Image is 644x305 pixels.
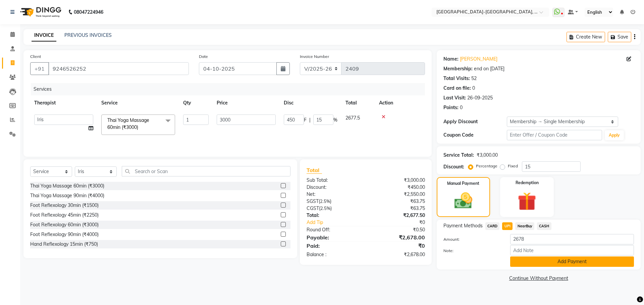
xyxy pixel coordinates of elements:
[366,184,430,191] div: ₹450.00
[438,275,639,282] a: Continue Without Payment
[320,199,330,204] span: 2.5%
[366,233,430,241] div: ₹2,678.00
[366,242,430,250] div: ₹0
[443,222,483,229] span: Payment Methods
[467,94,493,101] div: 26-09-2025
[537,222,551,230] span: CASH
[309,117,311,124] span: |
[307,198,319,204] span: SGST
[333,117,337,124] span: %
[443,85,471,92] div: Card on file:
[302,212,366,219] div: Total:
[443,163,464,170] div: Discount:
[608,32,631,42] button: Save
[375,95,425,110] th: Action
[447,180,479,186] label: Manual Payment
[32,29,56,42] a: INVOICE
[302,205,366,212] div: ( )
[179,95,213,110] th: Qty
[366,191,430,198] div: ₹2,550.00
[376,219,430,226] div: ₹0
[508,163,518,169] label: Fixed
[30,192,104,199] div: Thai Yoga Massage 90min (₹4000)
[474,65,504,72] div: end on [DATE]
[443,118,507,125] div: Apply Discount
[30,182,104,189] div: Thai Yoga Massage 60min (₹3000)
[438,248,505,254] label: Note:
[30,54,41,60] label: Client
[449,190,478,211] img: _cash.svg
[443,152,474,159] div: Service Total:
[341,95,375,110] th: Total
[567,32,605,42] button: Create New
[512,190,542,213] img: _gift.svg
[30,231,99,238] div: Foot Reflexology 90min (₹4000)
[302,242,366,250] div: Paid:
[510,245,634,255] input: Add Note
[460,56,497,63] a: [PERSON_NAME]
[438,236,505,242] label: Amount:
[307,167,322,174] span: Total
[30,202,99,209] div: Foot Reflexology 30min (₹1500)
[443,94,466,101] div: Last Visit:
[302,191,366,198] div: Net:
[510,234,634,244] input: Amount
[74,3,103,21] b: 08047224946
[515,222,534,230] span: NearBuy
[302,226,366,233] div: Round Off:
[460,104,463,111] div: 0
[516,180,539,186] label: Redemption
[443,56,459,63] div: Name:
[302,177,366,184] div: Sub Total:
[472,85,475,92] div: 0
[605,130,624,140] button: Apply
[366,205,430,212] div: ₹63.75
[366,212,430,219] div: ₹2,677.50
[302,251,366,258] div: Balance :
[31,83,430,95] div: Services
[302,184,366,191] div: Discount:
[48,62,189,75] input: Search by Name/Mobile/Email/Code
[443,132,507,139] div: Coupon Code
[30,95,97,110] th: Therapist
[320,206,330,211] span: 2.5%
[30,62,49,75] button: +91
[485,222,500,230] span: CARD
[476,163,497,169] label: Percentage
[471,75,477,82] div: 52
[366,251,430,258] div: ₹2,678.00
[304,117,307,124] span: F
[443,75,470,82] div: Total Visits:
[345,115,360,121] span: 2677.5
[302,233,366,241] div: Payable:
[213,95,280,110] th: Price
[477,152,498,159] div: ₹3,000.00
[507,130,602,140] input: Enter Offer / Coupon Code
[107,117,149,130] span: Thai Yoga Massage 60min (₹3000)
[302,198,366,205] div: ( )
[30,241,98,248] div: Hand Reflexology 15min (₹750)
[307,205,319,211] span: CGST
[122,166,290,176] input: Search or Scan
[300,54,329,60] label: Invoice Number
[17,3,63,21] img: logo
[64,32,112,38] a: PREVIOUS INVOICES
[366,198,430,205] div: ₹63.75
[199,54,208,60] label: Date
[510,256,634,267] button: Add Payment
[502,222,513,230] span: UPI
[280,95,341,110] th: Disc
[97,95,179,110] th: Service
[366,226,430,233] div: ₹0.50
[443,65,473,72] div: Membership:
[302,219,376,226] a: Add Tip
[30,212,99,219] div: Foot Reflexology 45min (₹2250)
[366,177,430,184] div: ₹3,000.00
[443,104,459,111] div: Points:
[30,221,99,228] div: Foot Reflexology 60min (₹3000)
[138,124,141,130] a: x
